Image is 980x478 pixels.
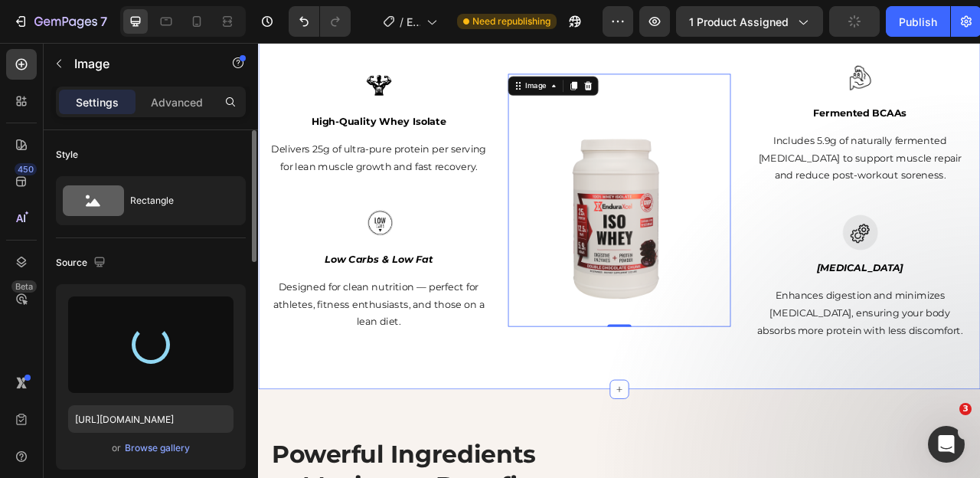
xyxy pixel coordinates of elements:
[928,426,965,463] iframe: Intercom live chat
[6,6,114,37] button: 7
[258,43,980,478] iframe: Design area
[11,280,37,293] div: Beta
[124,440,191,456] button: Browse gallery
[125,441,190,455] div: Browse gallery
[710,279,821,293] i: [MEDICAL_DATA]
[76,94,119,110] p: Settings
[337,47,370,61] div: Image
[899,14,937,30] div: Publish
[626,311,906,377] p: Enhances digestion and minimizes [MEDICAL_DATA], ensuring your body absorbs more protein with les...
[472,15,550,28] span: Need republishing
[74,54,204,73] p: Image
[400,14,403,30] span: /
[626,80,906,99] p: Fermented BCAAs
[676,6,823,37] button: 1 product assigned
[68,405,234,433] input: https://example.com/image.jpg
[626,114,906,180] p: Includes 5.9g of naturally fermented [MEDICAL_DATA] to support muscle repair and reduce post-work...
[100,12,107,31] p: 7
[56,148,78,162] div: Style
[56,253,109,273] div: Source
[743,21,789,67] img: gempages_548118457799934856-48b2c55e-63b2-4f7a-a42c-8db713e8adae.webp
[318,77,601,361] img: gempages_548118457799934856-d04c8c52-d6d6-461f-b5ab-fd1c20ccb654.png
[689,14,789,30] span: 1 product assigned
[886,6,950,37] button: Publish
[112,439,121,457] span: or
[151,94,203,110] p: Advanced
[289,6,351,37] div: Undo/Redo
[959,403,972,415] span: 3
[130,183,224,218] div: Rectangle
[407,14,420,30] span: EnduraXcel ISO Whey– Glace Vanilla - [MEDICAL_DATA]
[15,163,37,175] div: 450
